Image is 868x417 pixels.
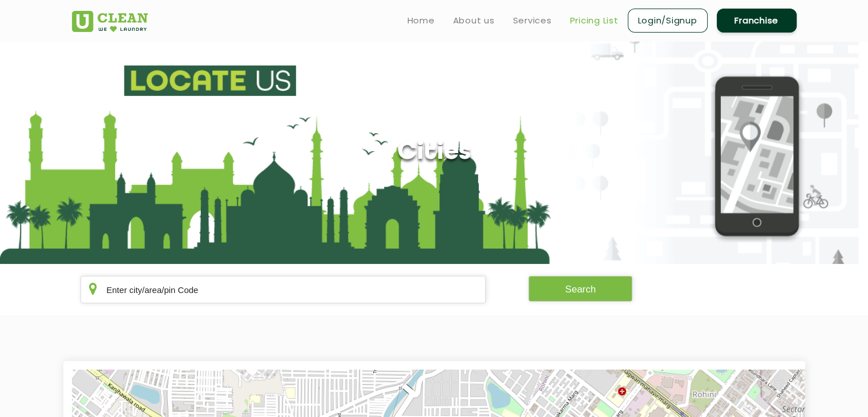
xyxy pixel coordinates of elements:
[72,11,148,32] img: UClean Laundry and Dry Cleaning
[717,9,797,33] a: Franchise
[80,276,486,303] input: Enter city/area/pin Code
[570,14,619,27] a: Pricing List
[86,404,289,415] h5: UClean Panjim
[86,387,289,398] h4: UClean Panjim
[528,276,632,302] button: Search
[407,14,435,27] a: Home
[628,9,708,33] a: Login/Signup
[513,14,552,27] a: Services
[397,138,471,167] h1: Cities
[453,14,495,27] a: About us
